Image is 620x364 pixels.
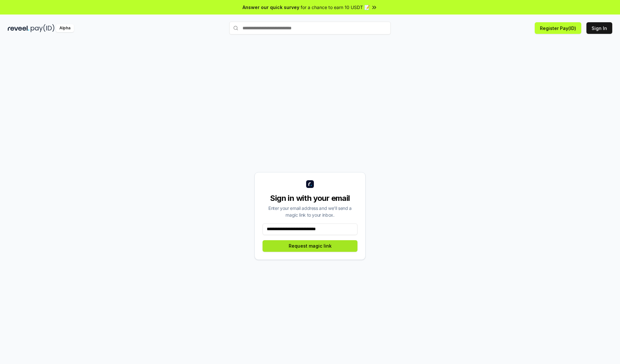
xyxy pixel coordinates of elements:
div: Sign in with your email [263,193,357,203]
button: Request magic link [263,240,357,252]
img: logo_small [306,180,314,188]
span: Answer our quick survey [243,4,299,11]
button: Register Pay(ID) [535,22,581,34]
button: Sign In [586,22,612,34]
div: Enter your email address and we’ll send a magic link to your inbox. [263,205,357,218]
img: pay_id [31,24,55,32]
div: Alpha [56,24,74,32]
img: reveel_dark [8,24,29,32]
span: for a chance to earn 10 USDT 📝 [301,4,370,11]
